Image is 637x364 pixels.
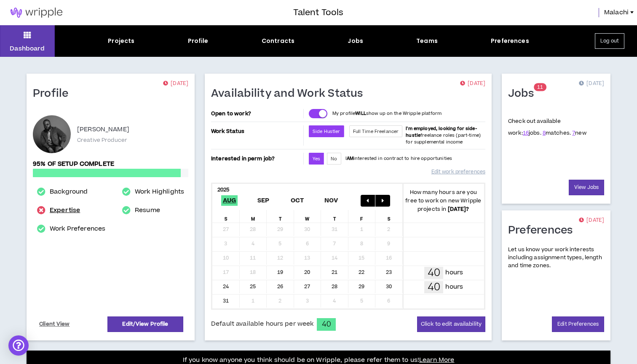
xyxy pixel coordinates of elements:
[50,205,80,215] a: Expertise
[221,195,238,206] span: Aug
[572,129,586,137] span: new
[294,210,321,223] div: W
[33,115,71,153] div: Malachi L.
[323,195,340,206] span: Nov
[347,155,353,162] strong: AM
[534,83,546,91] sup: 11
[313,156,320,162] span: Yes
[523,129,529,137] a: 16
[50,224,105,234] a: Work Preferences
[345,155,452,162] p: I interested in contract to hire opportunities
[508,224,579,237] h1: Preferences
[163,80,188,88] p: [DATE]
[595,33,624,49] button: Log out
[135,187,184,197] a: Work Highlights
[212,210,240,223] div: S
[508,246,604,270] p: Let us know your work interests including assignment types, length and time zones.
[543,129,571,137] span: matches.
[267,210,294,223] div: T
[523,129,541,137] span: jobs.
[375,210,403,223] div: S
[508,117,586,137] p: Check out available work:
[355,110,366,117] strong: WILL
[353,128,399,135] span: Full Time Freelancer
[406,125,481,145] span: freelance roles (part-time) for supplemental income
[540,84,543,91] span: 1
[431,165,485,179] a: Edit work preferences
[50,187,88,197] a: Background
[211,319,313,329] span: Default available hours per week
[403,188,484,213] p: How many hours are you free to work on new Wripple projects in
[77,125,129,135] p: [PERSON_NAME]
[572,129,575,137] a: 7
[33,87,75,101] h1: Profile
[579,216,604,225] p: [DATE]
[331,156,337,162] span: No
[460,80,485,88] p: [DATE]
[240,210,267,223] div: M
[135,205,160,215] a: Resume
[348,210,376,223] div: F
[332,110,442,117] p: My profile show up on the Wripple platform
[416,37,438,45] div: Teams
[8,335,29,356] div: Open Intercom Messenger
[445,268,463,277] p: hours
[108,37,134,45] div: Projects
[38,317,71,332] a: Client View
[348,37,363,45] div: Jobs
[256,195,271,206] span: Sep
[107,316,183,332] a: Edit/View Profile
[293,6,343,19] h3: Talent Tools
[217,186,230,194] b: 2025
[211,125,302,137] p: Work Status
[491,37,529,45] div: Preferences
[417,316,485,332] button: Click to edit availability
[552,316,604,332] a: Edit Preferences
[569,180,604,195] a: View Jobs
[445,282,463,292] p: hours
[604,8,629,17] span: Malachi
[262,37,294,45] div: Contracts
[508,87,540,101] h1: Jobs
[211,110,302,117] p: Open to work?
[321,210,348,223] div: T
[211,87,369,101] h1: Availability and Work Status
[10,44,45,53] p: Dashboard
[537,84,540,91] span: 1
[543,129,546,137] a: 8
[77,136,127,144] p: Creative Producer
[211,153,302,165] p: Interested in perm job?
[188,37,209,45] div: Profile
[448,205,469,213] b: [DATE] ?
[406,125,476,138] b: I'm employed, looking for side-hustle
[289,195,306,206] span: Oct
[579,80,604,88] p: [DATE]
[33,159,188,169] p: 95% of setup complete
